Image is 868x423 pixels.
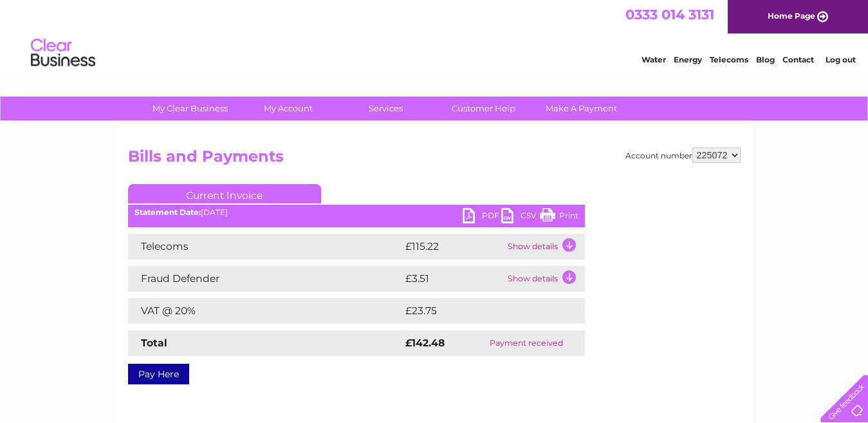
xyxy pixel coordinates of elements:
[402,298,559,324] td: £23.75
[128,364,189,384] a: Pay Here
[504,234,585,259] td: Show details
[235,97,341,120] a: My Account
[128,208,585,217] div: [DATE]
[826,55,856,64] a: Log out
[674,55,702,64] a: Energy
[642,55,666,64] a: Water
[430,97,537,120] a: Customer Help
[402,266,504,292] td: £3.51
[405,337,445,349] strong: £142.48
[501,208,540,227] a: CSV
[333,97,439,120] a: Services
[137,97,243,120] a: My Clear Business
[625,147,741,163] div: Account number
[128,147,741,172] h2: Bills and Payments
[134,207,201,217] b: Statement Date:
[504,266,585,292] td: Show details
[131,7,739,62] div: Clear Business is a trading name of Verastar Limited (registered in [GEOGRAPHIC_DATA] No. 3667643...
[468,330,585,356] td: Payment received
[128,234,402,259] td: Telecoms
[463,208,501,227] a: PDF
[625,6,714,23] a: 0333 014 3131
[128,298,402,324] td: VAT @ 20%
[128,266,402,292] td: Fraud Defender
[528,97,634,120] a: Make A Payment
[782,55,814,64] a: Contact
[710,55,748,64] a: Telecoms
[141,337,167,349] strong: Total
[402,234,504,259] td: £115.22
[128,184,321,203] a: Current Invoice
[30,33,96,73] img: logo.png
[540,208,578,227] a: Print
[756,55,775,64] a: Blog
